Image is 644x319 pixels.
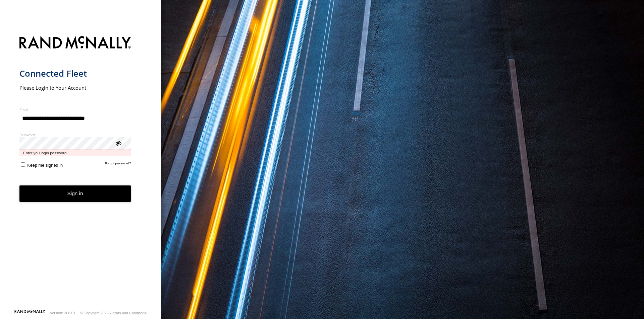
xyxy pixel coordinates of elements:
a: Terms and Conditions [111,311,147,315]
span: Enter you login password [19,150,131,156]
input: Keep me signed in [21,162,25,167]
label: Password [19,132,131,137]
div: ViewPassword [115,140,121,146]
button: Sign in [19,185,131,202]
span: Keep me signed in [27,163,63,168]
label: Email [19,107,131,112]
a: Forgot password? [105,161,131,168]
a: Visit our Website [14,310,45,316]
h1: Connected Fleet [19,68,131,79]
div: © Copyright 2025 - [80,311,147,315]
img: Rand McNally [19,35,131,52]
form: main [19,32,142,309]
h2: Please Login to Your Account [19,84,131,91]
div: Version: 308.01 [50,311,75,315]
